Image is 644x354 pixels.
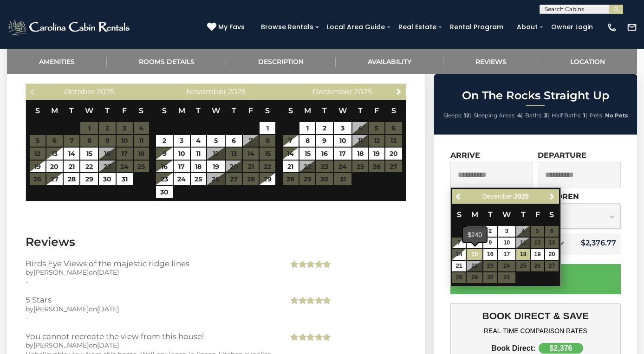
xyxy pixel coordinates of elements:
a: Location [538,49,637,74]
li: | [552,109,587,122]
a: 1 [260,122,275,134]
a: Description [226,49,336,74]
span: Saturday [265,106,270,115]
span: Tuesday [322,106,327,115]
span: Thursday [232,106,236,115]
a: 16 [483,249,497,260]
a: 17 [334,148,352,160]
a: 19 [30,161,46,173]
a: 19 [207,161,225,173]
span: [DATE] [97,305,119,313]
span: Wednesday [338,106,347,115]
strong: 1 [583,112,585,119]
a: 5 [207,135,225,147]
a: 2 [316,122,333,134]
strong: No Pets [605,112,628,119]
a: Next [546,191,558,202]
span: 2025 [514,193,528,200]
span: [PERSON_NAME] [33,341,89,349]
a: 10 [334,135,352,147]
img: mail-regular-white.png [627,22,637,32]
a: 30 [99,173,115,185]
a: 2 [156,135,172,147]
span: My Favs [218,22,245,32]
h3: Reviews [26,234,406,250]
span: October [64,87,95,96]
a: 25 [191,173,206,185]
span: November [186,87,226,96]
a: 15 [299,148,315,160]
a: 19 [369,148,384,160]
a: 29 [260,173,275,185]
a: 18 [191,161,206,173]
span: Sunday [457,210,462,219]
a: 15 [467,249,482,260]
span: [PERSON_NAME] [33,305,89,313]
a: 21 [283,161,299,173]
span: Half Baths: [552,112,582,119]
h3: Birds Eye Views of the majestic ridge lines [26,259,274,268]
a: 13 [46,148,63,160]
a: 14 [452,249,466,260]
div: by on [26,268,274,277]
a: 9 [156,148,172,160]
a: 7 [452,238,466,248]
div: $2,376 [539,343,583,354]
li: | [525,109,549,122]
a: 21 [452,261,466,271]
span: Friday [535,210,540,219]
div: - [26,314,274,323]
label: Arrive [450,151,480,160]
a: 16 [316,148,333,160]
a: 28 [64,173,79,185]
span: Previous [455,193,462,200]
a: 3 [498,226,515,237]
a: Browse Rentals [256,20,318,34]
strong: 12 [464,112,469,119]
a: 3 [174,135,190,147]
span: Saturday [391,106,396,115]
a: 14 [64,148,79,160]
span: Sunday [162,106,167,115]
span: Friday [122,106,127,115]
a: My Favs [207,22,247,32]
span: 2025 [354,87,372,96]
div: by on [26,341,274,350]
h3: BOOK DIRECT & SAVE [457,310,614,322]
a: 9 [316,135,333,147]
span: [PERSON_NAME] [33,268,89,277]
a: 27 [46,173,63,185]
h4: REAL-TIME COMPARISON RATES [457,327,614,335]
span: Sleeping Areas: [474,112,516,119]
span: Sleeps: [443,112,462,119]
span: Tuesday [69,106,74,115]
div: $240 [463,227,487,242]
a: 23 [156,173,172,185]
a: 17 [498,249,515,260]
span: 2025 [97,87,114,96]
a: 3 [334,122,352,134]
a: 18 [516,249,530,260]
img: phone-regular-white.png [607,22,617,32]
span: [DATE] [97,341,119,349]
a: 30 [156,186,172,198]
a: Real Estate [394,20,441,34]
span: Monday [304,106,311,115]
span: 2025 [228,87,246,96]
strong: 4 [517,112,521,119]
a: Local Area Guide [322,20,390,34]
span: Next [548,193,556,200]
a: 20 [545,249,559,260]
span: Saturday [139,106,143,115]
h2: On The Rocks Straight Up [436,90,635,102]
span: December [482,193,513,200]
span: Monday [51,106,58,115]
a: 1 [299,122,315,134]
h3: 5 Stars [26,296,274,304]
span: Tuesday [196,106,201,115]
a: 19 [531,249,544,260]
a: 22 [80,161,98,173]
a: 17 [174,161,190,173]
a: Reviews [443,49,539,74]
li: | [474,109,523,122]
